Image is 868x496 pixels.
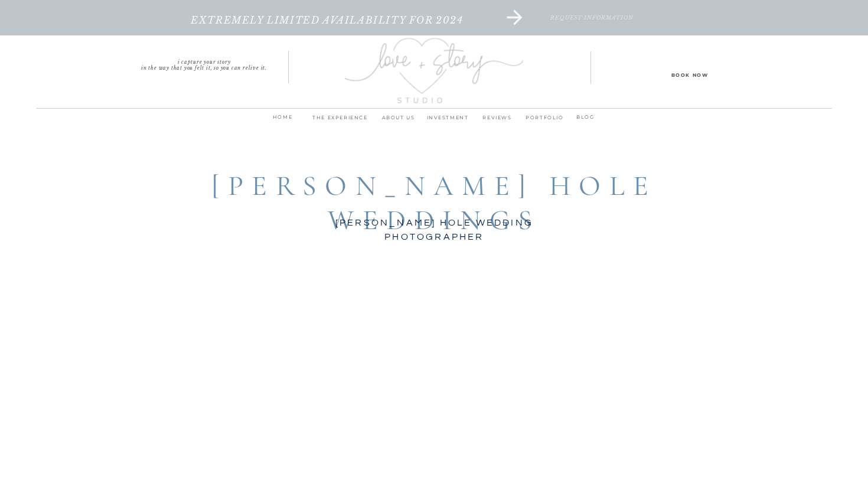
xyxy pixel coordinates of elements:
[119,59,289,67] a: I capture your storyin the way that you felt it, so you can relive it.
[374,113,423,129] a: ABOUT us
[472,113,522,129] a: REVIEWS
[150,169,719,211] h1: [PERSON_NAME] hole weddings
[267,112,298,129] a: home
[306,113,374,129] a: THE EXPERIENCE
[423,113,472,129] a: INVESTMENT
[119,59,289,67] p: I capture your story in the way that you felt it, so you can relive it.
[637,70,743,79] a: Book Now
[304,216,564,228] h3: [PERSON_NAME] hole wedding photographer
[522,113,567,129] a: PORTFOLIO
[488,15,696,38] a: request information
[151,15,503,38] a: extremely limited availability for 2024
[570,112,601,123] a: BLOG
